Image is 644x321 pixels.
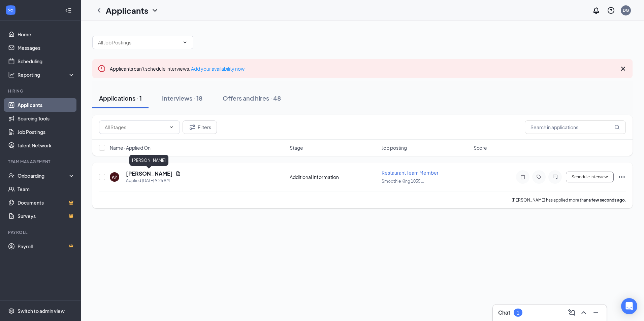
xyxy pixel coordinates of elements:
span: Job posting [382,144,407,151]
svg: WorkstreamLogo [7,7,14,13]
span: Smoothie King 1035 ... [382,179,424,184]
svg: ChevronDown [182,40,188,45]
svg: Notifications [592,6,600,14]
span: Applicants can't schedule interviews. [110,66,245,72]
span: Name · Applied On [110,144,151,151]
svg: MagnifyingGlass [614,124,620,130]
a: Applicants [18,98,75,112]
a: SurveysCrown [18,209,75,223]
h1: Applicants [106,5,148,16]
h3: Chat [498,309,510,316]
a: PayrollCrown [18,240,75,253]
button: Minimize [590,307,601,318]
svg: Document [175,171,181,176]
span: Stage [290,144,303,151]
div: Reporting [18,71,75,78]
div: Switch to admin view [18,308,65,314]
svg: Minimize [592,309,600,317]
svg: Error [98,65,106,73]
a: Add your availability now [191,66,245,72]
div: Offers and hires · 48 [223,94,281,102]
input: Search in applications [525,120,626,134]
svg: Collapse [65,7,72,14]
div: Additional Information [290,174,378,180]
a: Home [18,28,75,41]
svg: ChevronUp [580,309,588,317]
span: Score [474,144,487,151]
a: Sourcing Tools [18,112,75,125]
svg: Settings [8,308,15,314]
div: Interviews · 18 [162,94,202,102]
svg: Tag [535,174,543,180]
div: Onboarding [18,172,69,179]
svg: Analysis [8,71,15,78]
input: All Job Postings [98,39,180,46]
svg: ChevronLeft [95,6,103,14]
a: Scheduling [18,55,75,68]
svg: Ellipses [618,173,626,181]
a: Team [18,182,75,196]
svg: UserCheck [8,172,15,179]
div: Applied [DATE] 9:25 AM [126,177,181,184]
div: Hiring [8,88,74,94]
a: Messages [18,41,75,55]
svg: ComposeMessage [568,309,576,317]
div: DG [623,7,629,13]
button: Schedule Interview [566,172,614,182]
button: Filter Filters [183,120,217,134]
div: Applications · 1 [99,94,142,102]
button: ComposeMessage [566,307,577,318]
div: Open Intercom Messenger [621,298,637,314]
div: Payroll [8,229,74,235]
div: 1 [517,310,519,316]
div: Team Management [8,159,74,165]
svg: ActiveChat [551,174,559,180]
div: [PERSON_NAME] [129,155,168,166]
svg: Cross [619,65,627,73]
a: DocumentsCrown [18,196,75,209]
b: a few seconds ago [588,198,625,203]
svg: Filter [188,123,196,131]
button: ChevronUp [578,307,589,318]
svg: Note [519,174,527,180]
a: Talent Network [18,139,75,152]
svg: QuestionInfo [607,6,615,14]
div: AP [112,174,117,180]
a: Job Postings [18,125,75,139]
p: [PERSON_NAME] has applied more than . [512,197,626,203]
input: All Stages [105,123,166,131]
svg: ChevronDown [169,124,174,130]
span: Restaurant Team Member [382,170,439,176]
svg: ChevronDown [151,6,159,14]
h5: [PERSON_NAME] [126,170,173,177]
